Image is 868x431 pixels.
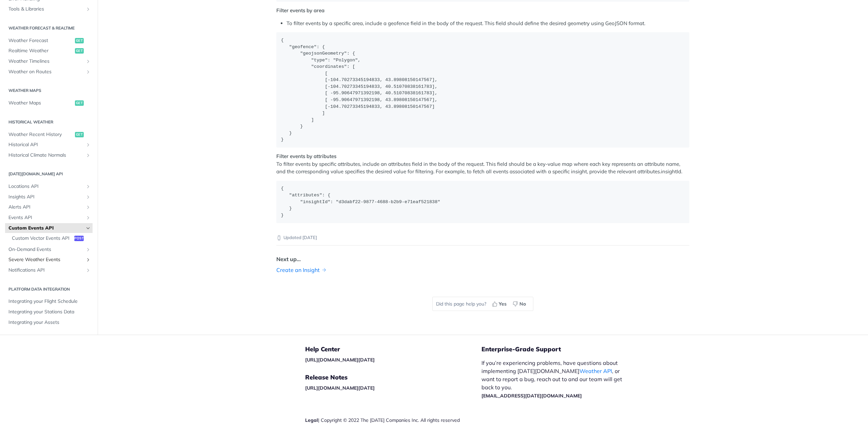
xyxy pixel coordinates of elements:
li: To filter events by a specific area, include a geofence field in the body of the request. This fi... [287,20,689,27]
button: Show subpages for Severe Weather Events [85,257,91,263]
a: Weather on RoutesShow subpages for Weather on Routes [5,67,93,77]
h2: [DATE][DOMAIN_NAME] API [5,171,93,177]
a: Tools & LibrariesShow subpages for Tools & Libraries [5,4,93,15]
a: Weather Forecastget [5,36,93,46]
p: If you’re experiencing problems, have questions about implementing [DATE][DOMAIN_NAME] , or want ... [481,359,629,399]
a: [URL][DOMAIN_NAME][DATE] [305,357,375,363]
span: Realtime Weather [8,48,73,55]
button: Show subpages for Insights API [85,194,91,200]
span: Weather on Routes [8,68,84,75]
span: get [75,132,84,137]
a: Weather Recent Historyget [5,130,93,140]
span: Tools & Libraries [8,6,84,13]
a: Custom Events APIHide subpages for Custom Events API [5,223,93,233]
span: { "geofence": { "geojsonGeometry": { "type": "Polygon", "coordinates": [ [ [-104.70273345194833, ... [281,38,443,142]
strong: Filter events by area [276,7,324,14]
a: Integrating your Assets [5,317,93,328]
p: Updated [DATE] [276,234,689,241]
div: Next up... [276,255,301,263]
span: Events API [8,214,84,221]
span: get [75,38,84,43]
span: get [75,48,84,54]
a: Weather TimelinesShow subpages for Weather Timelines [5,56,93,66]
button: Hide subpages for Custom Events API [85,226,91,231]
span: Locations API [8,183,84,190]
strong: Filter events by attributes [276,153,336,159]
a: Alerts APIShow subpages for Alerts API [5,202,93,213]
span: Historical API [8,141,84,148]
span: Integrating your Flight Schedule [8,298,91,305]
a: Notifications APIShow subpages for Notifications API [5,265,93,275]
button: Show subpages for Locations API [85,184,91,189]
button: Show subpages for Historical API [85,142,91,148]
span: Weather Forecast [8,37,73,44]
a: Weather Mapsget [5,98,93,108]
span: Custom Vector Events API [12,235,73,242]
button: Show subpages for On-Demand Events [85,247,91,252]
h5: Help Center [305,345,481,353]
a: Integrating your Flight Schedule [5,297,93,307]
a: Integrating your Stations Data [5,307,93,317]
a: Weather API [579,368,612,374]
div: Did this page help you? [432,297,533,311]
a: [EMAIL_ADDRESS][DATE][DOMAIN_NAME] [481,393,582,399]
button: No [510,299,530,309]
button: Show subpages for Weather Timelines [85,59,91,64]
a: Insights APIShow subpages for Insights API [5,192,93,202]
h2: Platform DATA integration [5,286,93,292]
button: Show subpages for Historical Climate Normals [85,153,91,158]
span: { "attributes": { "insightId": "d3dabf22-9877-4688-b2b9-e71eaf521838" } } [281,186,446,217]
a: Events APIShow subpages for Events API [5,213,93,223]
span: Yes [499,300,507,308]
span: Alerts API [8,204,84,211]
span: Notifications API [8,267,84,274]
span: get [75,100,84,106]
span: Weather Maps [8,100,73,106]
a: Severe Weather EventsShow subpages for Severe Weather Events [5,255,93,265]
a: Realtime Weatherget [5,46,93,56]
button: Show subpages for Notifications API [85,268,91,273]
span: Insights API [8,194,84,200]
button: Yes [490,299,510,309]
span: Weather Timelines [8,58,84,65]
div: | Copyright © 2022 The [DATE] Companies Inc. All rights reserved [305,417,481,424]
a: [URL][DOMAIN_NAME][DATE] [305,385,375,391]
a: Create an Insight [276,266,320,274]
span: On-Demand Events [8,246,84,253]
a: Historical APIShow subpages for Historical API [5,140,93,150]
h2: Historical Weather [5,119,93,125]
span: Integrating your Stations Data [8,309,91,315]
h5: Release Notes [305,373,481,381]
a: On-Demand EventsShow subpages for On-Demand Events [5,244,93,255]
span: Historical Climate Normals [8,152,84,159]
button: Show subpages for Alerts API [85,205,91,210]
a: Custom Vector Events APIpost [8,233,93,243]
button: Show subpages for Weather on Routes [85,69,91,75]
span: Integrating your Assets [8,319,91,326]
p: To filter events by specific attributes, include an attributes field in the body of the request. ... [276,153,689,176]
span: Custom Events API [8,225,84,232]
button: Show subpages for Tools & Libraries [85,7,91,12]
span: Weather Recent History [8,131,73,138]
a: Locations APIShow subpages for Locations API [5,181,93,192]
span: Severe Weather Events [8,257,84,263]
h5: Enterprise-Grade Support [481,345,640,353]
h2: Weather Maps [5,87,93,94]
span: No [519,300,526,308]
a: Historical Climate NormalsShow subpages for Historical Climate Normals [5,150,93,160]
span: post [74,236,84,241]
h2: Weather Forecast & realtime [5,25,93,31]
a: Legal [305,417,318,423]
button: Show subpages for Events API [85,215,91,220]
